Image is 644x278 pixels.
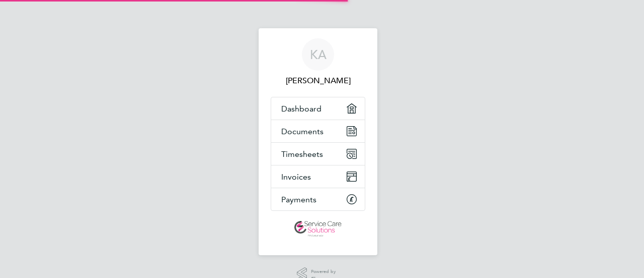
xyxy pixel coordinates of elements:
[311,267,339,276] span: Powered by
[294,221,342,237] img: servicecare-logo-retina.png
[271,165,365,188] a: Invoices
[281,149,323,159] span: Timesheets
[271,38,365,87] a: KA[PERSON_NAME]
[281,172,311,182] span: Invoices
[271,143,365,165] a: Timesheets
[281,195,316,204] span: Payments
[259,28,377,255] nav: Main navigation
[271,221,365,237] a: Go to home page
[271,188,365,210] a: Payments
[271,75,365,87] span: Karen Elizabeth Anderson
[271,97,365,120] a: Dashboard
[271,120,365,142] a: Documents
[281,104,321,114] span: Dashboard
[281,127,324,136] span: Documents
[310,48,327,61] span: KA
